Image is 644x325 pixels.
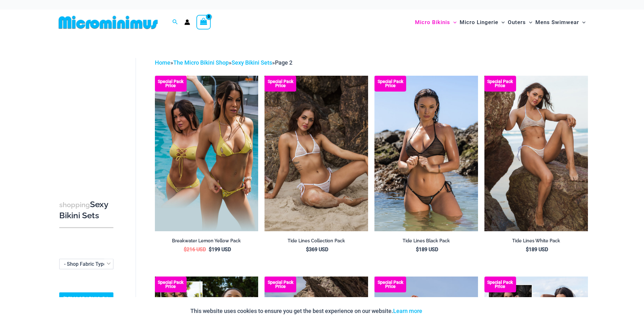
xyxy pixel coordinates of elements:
iframe: TrustedSite Certified [59,53,116,180]
span: Menu Toggle [450,14,456,30]
a: View Shopping Cart, empty [196,15,211,29]
b: Special Pack Price [374,80,406,88]
span: Micro Bikinis [415,14,450,30]
a: Tide Lines White Pack [484,238,588,246]
span: » » » [155,59,292,66]
b: Special Pack Price [265,280,296,289]
span: - Shop Fabric Type [59,259,113,269]
nav: Site Navigation [412,12,588,33]
a: Breakwater Lemon Yellow Pack [155,238,258,246]
button: Accept [427,303,454,319]
b: Special Pack Price [155,280,187,289]
a: Tide Lines White 350 Halter Top 470 Thong 05 Tide Lines White 350 Halter Top 470 Thong 03Tide Lin... [484,76,588,231]
span: $ [209,246,212,252]
img: Breakwater Lemon Yellow Bikini Pack [155,76,258,231]
bdi: 189 USD [526,246,548,252]
a: Tide Lines Collection Pack [265,238,368,246]
a: Micro LingerieMenu ToggleMenu Toggle [458,13,506,32]
p: This website uses cookies to ensure you get the best experience on our website. [190,306,422,316]
b: Special Pack Price [374,280,406,289]
b: Special Pack Price [484,280,516,289]
h3: Sexy Bikini Sets [59,199,113,221]
span: - Shop Fabric Type [60,259,113,269]
b: Special Pack Price [155,80,187,88]
a: Tide Lines White 308 Tri Top 470 Thong 07 Tide Lines Black 308 Tri Top 480 Micro 01Tide Lines Bla... [265,76,368,231]
h2: Tide Lines Collection Pack [265,238,368,244]
a: [DEMOGRAPHIC_DATA] Sizing Guide [59,292,113,316]
h2: Tide Lines Black Pack [374,238,478,244]
a: Micro BikinisMenu ToggleMenu Toggle [413,13,458,32]
span: $ [306,246,309,252]
span: shopping [59,201,90,209]
span: Page 2 [275,59,292,66]
b: Special Pack Price [484,80,516,88]
span: Menu Toggle [498,14,505,30]
h2: Breakwater Lemon Yellow Pack [155,238,258,244]
bdi: 199 USD [209,246,231,252]
bdi: 189 USD [416,246,438,252]
span: Menu Toggle [526,14,532,30]
a: Mens SwimwearMenu ToggleMenu Toggle [534,13,587,32]
span: Outers [508,14,526,30]
a: Home [155,59,170,66]
a: Learn more [393,308,422,314]
a: Tide Lines Black 350 Halter Top 470 Thong 04 Tide Lines Black 350 Halter Top 470 Thong 03Tide Lin... [374,76,478,231]
img: Tide Lines White 350 Halter Top 470 Thong 05 [484,76,588,231]
img: MM SHOP LOGO FLAT [56,15,160,29]
span: Micro Lingerie [460,14,498,30]
a: Account icon link [184,19,190,25]
a: Sexy Bikini Sets [232,59,272,66]
span: Mens Swimwear [535,14,579,30]
a: The Micro Bikini Shop [173,59,229,66]
span: $ [526,246,529,252]
img: Tide Lines Black 350 Halter Top 470 Thong 04 [374,76,478,231]
a: Search icon link [172,18,178,26]
a: Breakwater Lemon Yellow Bikini Pack Breakwater Lemon Yellow Bikini Pack 2Breakwater Lemon Yellow ... [155,76,258,231]
span: Menu Toggle [579,14,585,30]
span: - Shop Fabric Type [64,261,106,267]
a: OutersMenu ToggleMenu Toggle [506,13,534,32]
img: Tide Lines White 308 Tri Top 470 Thong 07 [265,76,368,231]
a: Tide Lines Black Pack [374,238,478,246]
bdi: 216 USD [184,246,206,252]
span: $ [416,246,419,252]
b: Special Pack Price [265,80,296,88]
span: $ [184,246,187,252]
bdi: 369 USD [306,246,328,252]
h2: Tide Lines White Pack [484,238,588,244]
